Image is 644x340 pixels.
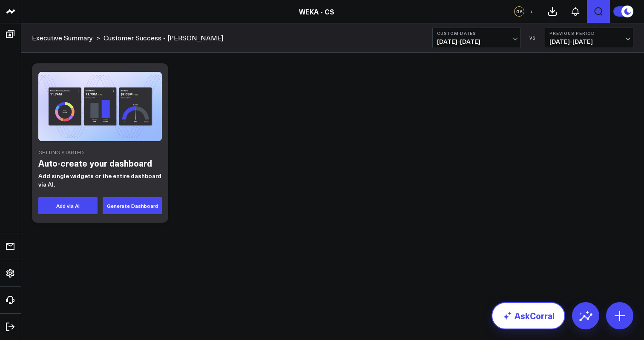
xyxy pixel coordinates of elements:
[38,197,98,214] button: Add via AI
[38,157,162,170] h2: Auto-create your dashboard
[437,38,516,45] span: [DATE] - [DATE]
[32,33,100,42] div: >
[32,33,93,42] a: Executive Summary
[437,31,516,36] b: Custom Dates
[530,8,534,14] span: +
[103,197,162,214] button: Generate Dashboard
[549,31,629,36] b: Previous Period
[38,150,162,155] div: Getting Started
[545,28,633,48] button: Previous Period[DATE]-[DATE]
[549,38,629,45] span: [DATE] - [DATE]
[526,6,537,17] button: +
[38,172,162,189] p: Add single widgets or the entire dashboard via AI.
[514,6,524,17] div: GA
[492,302,565,329] a: AskCorral
[299,7,334,16] a: WEKA - CS
[525,35,540,40] div: VS
[432,28,521,48] button: Custom Dates[DATE]-[DATE]
[103,33,223,42] a: Customer Success - [PERSON_NAME]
